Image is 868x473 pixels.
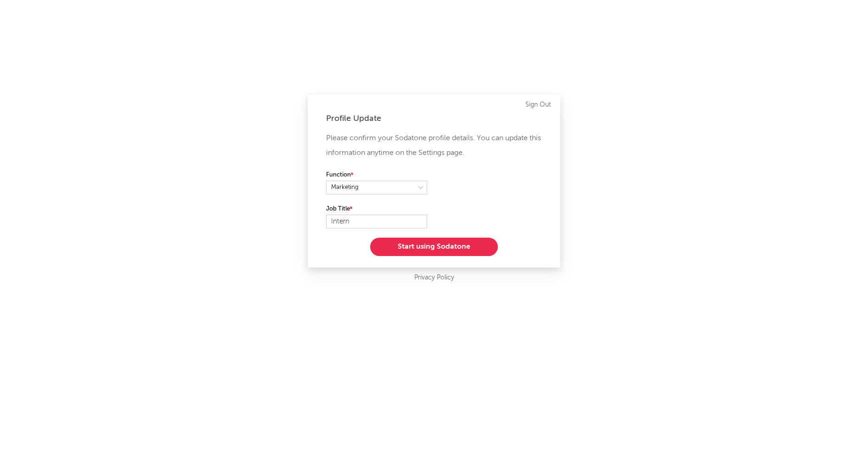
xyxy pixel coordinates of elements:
label: Job Title [326,204,427,215]
a: Sign Out [525,99,551,110]
a: Privacy Policy [414,272,454,284]
label: Function [326,170,427,181]
button: Start using Sodatone [370,238,498,256]
p: Please confirm your Sodatone profile details. You can update this information anytime on the Sett... [326,131,542,160]
div: Profile Update [326,113,542,124]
